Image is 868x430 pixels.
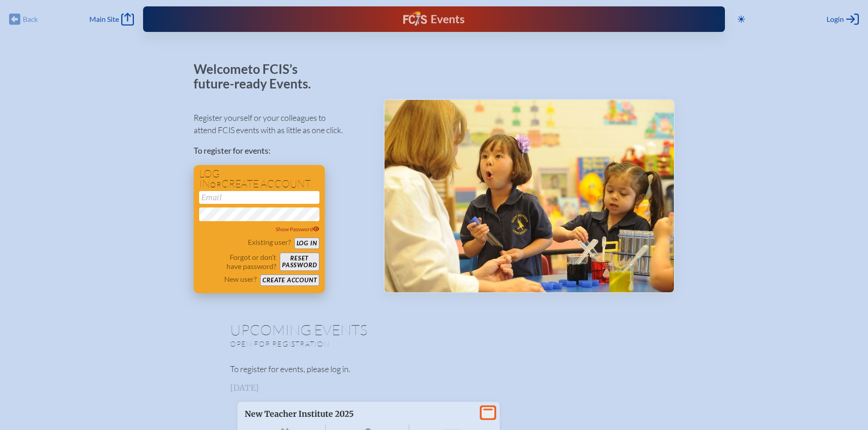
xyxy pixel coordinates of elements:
span: Main Site [89,15,119,24]
a: Main Site [89,13,134,26]
p: Forgot or don’t have password? [199,253,277,271]
p: Existing user? [248,238,291,247]
h3: [DATE] [230,383,638,393]
p: To register for events: [194,145,369,157]
button: Log in [294,238,319,249]
div: FCIS Events — Future ready [303,11,565,27]
h1: Log in create account [199,169,319,189]
span: or [210,180,221,189]
span: Login [827,15,844,24]
p: New user? [224,275,257,284]
span: New Teacher Institute 2025 [245,409,354,419]
img: Events [385,100,674,292]
p: Welcome to FCIS’s future-ready Events. [194,62,321,91]
h1: Upcoming Events [230,322,638,337]
p: To register for events, please log in. [230,363,638,375]
input: Email [199,191,319,204]
button: Resetpassword [280,253,319,271]
p: Register yourself or your colleagues to attend FCIS events with as little as one click. [194,112,369,136]
button: Create account [260,275,319,286]
span: Show Password [276,226,319,233]
p: Open for registration [230,339,471,348]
